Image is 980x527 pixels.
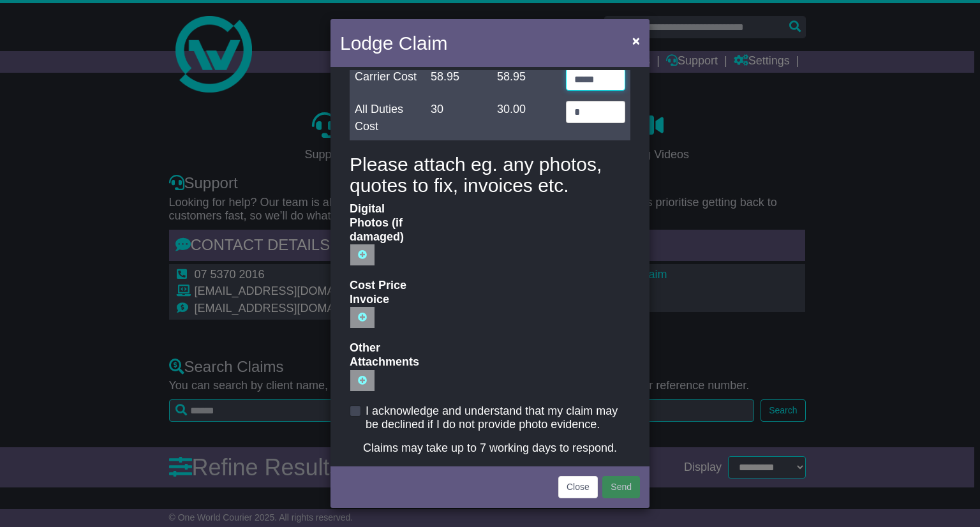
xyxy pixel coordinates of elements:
td: Carrier Cost [350,63,426,96]
button: Send [602,476,640,498]
span: × [632,33,640,48]
td: 58.95 [492,63,561,96]
td: All Duties Cost [350,96,426,140]
button: Close [626,27,646,54]
label: Other Attachments [343,341,417,391]
label: I acknowledge and understand that my claim may be declined if I do not provide photo evidence. [366,405,630,432]
button: Close [558,476,598,498]
label: Digital Photos (if damaged) [343,202,417,266]
div: Claims may take up to 7 working days to respond. [350,442,630,456]
h4: Please attach eg. any photos, quotes to fix, invoices etc. [350,154,630,196]
label: Cost Price Invoice [343,279,417,329]
h4: Lodge Claim [340,29,447,57]
td: 30 [426,96,492,140]
td: 30.00 [492,96,561,140]
td: 58.95 [426,63,492,96]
